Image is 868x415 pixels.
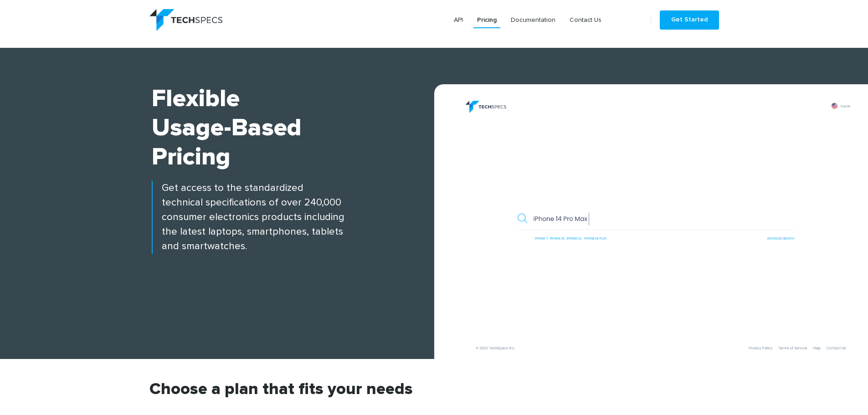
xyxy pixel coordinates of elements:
[566,12,605,28] a: Contact Us
[149,9,222,31] img: logo
[152,181,434,254] p: Get access to the standardized technical specifications of over 240,000 consumer electronics prod...
[660,10,719,30] a: Get Started
[152,84,434,172] h1: Flexible Usage-based Pricing
[473,12,500,28] a: Pricing
[507,12,559,28] a: Documentation
[450,12,467,28] a: API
